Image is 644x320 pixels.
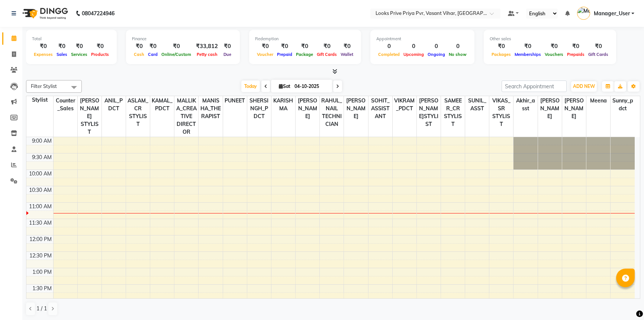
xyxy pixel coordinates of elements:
input: 2025-10-04 [292,81,329,92]
div: ₹0 [543,42,565,51]
span: [PERSON_NAME] [538,96,562,121]
div: Stylist [26,96,53,104]
span: Sales [55,52,69,57]
span: Upcoming [402,52,426,57]
span: KAMAL_PDCT [150,96,174,113]
span: Package [294,52,315,57]
span: [PERSON_NAME] [562,96,586,121]
div: 1:30 PM [31,285,53,292]
div: 0 [447,42,468,51]
span: ANIL_PDCT [102,96,126,113]
span: Voucher [255,52,275,57]
span: VIKAS_SR STYLIST [489,96,513,129]
span: Sunny_pdct [611,96,635,113]
div: ₹0 [586,42,610,51]
span: RAHUL_NAIL TECHNICIAN [320,96,344,129]
span: Wallet [339,52,355,57]
div: ₹0 [146,42,160,51]
span: [PERSON_NAME]STYLIST [417,96,441,129]
div: ₹0 [69,42,89,51]
span: [PERSON_NAME] STYLIST [78,96,102,137]
div: 12:30 PM [28,252,53,260]
div: Finance [132,36,234,42]
b: 08047224946 [82,3,115,24]
div: ₹0 [32,42,55,51]
div: 10:00 AM [28,170,53,178]
span: Sat [277,83,292,89]
span: Expenses [32,52,55,57]
span: Card [146,52,160,57]
div: 10:30 AM [28,186,53,194]
div: ₹0 [565,42,586,51]
span: Gift Cards [586,52,610,57]
div: ₹0 [513,42,543,51]
span: No show [447,52,468,57]
span: MALLIKA_CREATIVE DIRECTOR [174,96,198,137]
span: Prepaids [565,52,586,57]
div: 11:30 AM [28,219,53,227]
div: 9:00 AM [30,137,53,145]
span: SUNIL_ASST [465,96,489,113]
span: KARISHMA [271,96,295,113]
div: ₹0 [132,42,146,51]
div: ₹0 [160,42,193,51]
input: Search Appointment [502,80,567,92]
img: logo [19,3,70,24]
span: Products [89,52,111,57]
div: ₹0 [490,42,513,51]
span: ASLAM_CR STYLIST [126,96,150,129]
span: Ongoing [426,52,447,57]
div: 0 [402,42,426,51]
span: Memberships [513,52,543,57]
div: 11:00 AM [28,203,53,210]
div: Other sales [490,36,610,42]
span: Manager_User [594,10,630,18]
div: 9:30 AM [30,153,53,161]
div: Appointment [376,36,468,42]
span: Akhir_asst [513,96,537,113]
span: SAMEER_CR STYLIST [441,96,465,129]
div: ₹0 [255,42,275,51]
span: [PERSON_NAME] [296,96,319,121]
span: Packages [490,52,513,57]
span: 1 / 1 [36,305,47,313]
span: VIKRAM_PDCT [393,96,416,113]
span: Counter_Sales [54,96,77,113]
div: Total [32,36,111,42]
span: Filter Stylist [31,83,57,89]
span: SOHIT_ASSISTANT [368,96,392,121]
iframe: chat widget [613,290,637,313]
span: ADD NEW [573,83,595,89]
span: Vouchers [543,52,565,57]
div: 0 [376,42,402,51]
div: ₹0 [275,42,294,51]
div: 0 [426,42,447,51]
div: Redemption [255,36,355,42]
img: Manager_User [577,7,590,20]
span: Cash [132,52,146,57]
span: Services [69,52,89,57]
div: ₹0 [339,42,355,51]
div: ₹0 [89,42,111,51]
div: ₹33,812 [193,42,221,51]
div: 12:00 PM [28,235,53,243]
span: Due [222,52,233,57]
span: PUNEET [223,96,247,105]
span: Meena [586,96,610,105]
span: SHERSINGH_PDCT [247,96,271,121]
div: ₹0 [294,42,315,51]
span: Petty cash [195,52,219,57]
div: ₹0 [315,42,339,51]
span: Completed [376,52,402,57]
span: Today [241,80,260,92]
span: [PERSON_NAME] [344,96,368,121]
div: 1:00 PM [31,268,53,276]
div: ₹0 [55,42,69,51]
div: ₹0 [221,42,234,51]
span: Gift Cards [315,52,339,57]
span: Online/Custom [160,52,193,57]
button: ADD NEW [571,81,597,92]
span: MANISHA_THERAPIST [199,96,222,121]
span: Prepaid [275,52,294,57]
